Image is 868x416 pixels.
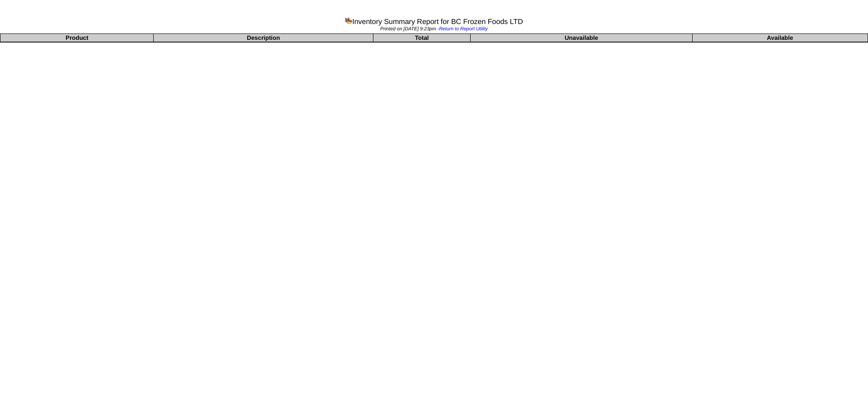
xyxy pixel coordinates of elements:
th: Product [0,34,154,42]
img: graph.gif [345,17,352,24]
th: Description [154,34,373,42]
a: Return to Report Utility [439,26,488,32]
th: Unavailable [471,34,692,42]
th: Total [373,34,470,42]
th: Available [692,34,868,42]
